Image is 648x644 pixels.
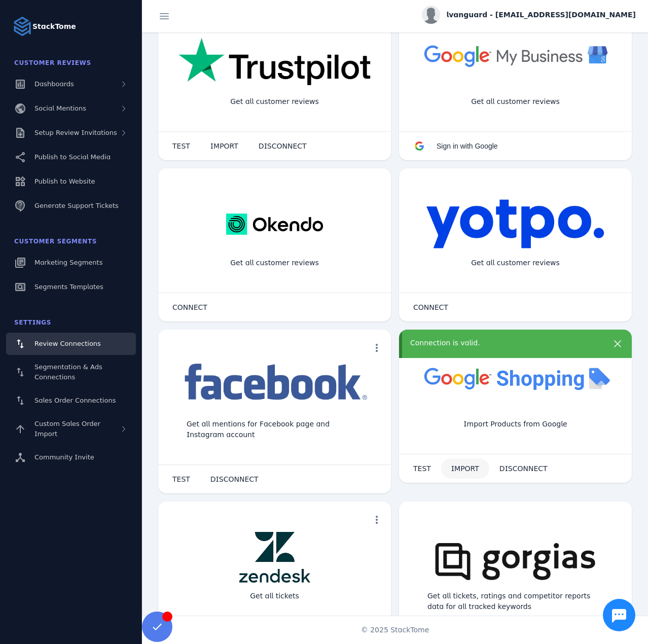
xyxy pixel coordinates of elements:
div: Get all customer reviews [463,88,568,115]
img: zendesk.png [239,532,310,583]
button: DISCONNECT [489,458,558,479]
a: Review Connections [6,333,136,355]
span: Publish to Website [34,177,95,185]
span: Review Connections [34,340,101,347]
button: lvanguard - [EMAIL_ADDRESS][DOMAIN_NAME] [422,6,636,24]
img: gorgias.png [419,532,611,583]
button: more [607,338,628,358]
span: Sign in with Google [437,142,498,150]
span: lvanguard - [EMAIL_ADDRESS][DOMAIN_NAME] [446,10,636,20]
div: Get all customer reviews [463,249,568,276]
button: IMPORT [441,458,489,479]
a: Community Invite [6,446,136,469]
div: Get all customer reviews [222,249,327,276]
img: googlebusiness.png [419,38,611,74]
button: DISCONNECT [248,136,317,156]
span: CONNECT [172,304,207,311]
img: yotpo.png [426,199,605,249]
span: DISCONNECT [499,465,548,472]
span: Customer Reviews [14,59,91,66]
img: profile.jpg [422,6,440,24]
img: googleshopping.png [419,360,611,396]
a: Publish to Website [6,170,136,193]
div: Connection is valid. [410,338,602,348]
a: Publish to Social Media [6,146,136,168]
span: Segments Templates [34,283,103,291]
div: Import Products from Google [455,411,575,438]
img: Logo image [12,16,32,37]
a: Segmentation & Ads Connections [6,357,136,387]
a: Marketing Segments [6,252,136,274]
div: Get all customer reviews [222,88,327,115]
strong: StackTome [32,21,76,32]
span: Segmentation & Ads Connections [34,363,102,381]
span: Setup Review Invitations [34,129,117,136]
span: TEST [172,476,190,483]
div: Get all tickets, ratings and competitor reports data for all tracked keywords [419,583,611,620]
span: Customer Segments [14,238,97,245]
div: Get all tickets [242,583,307,610]
span: Publish to Social Media [34,153,111,161]
button: TEST [162,136,200,156]
span: DISCONNECT [210,476,259,483]
span: TEST [413,465,431,472]
a: Generate Support Tickets [6,195,136,217]
span: Settings [14,319,51,326]
a: Sales Order Connections [6,389,136,412]
button: TEST [403,458,441,479]
span: Marketing Segments [34,259,102,266]
span: IMPORT [210,142,238,150]
span: IMPORT [451,465,479,472]
span: Dashboards [34,80,74,88]
button: more [367,510,387,530]
button: TEST [162,469,200,489]
div: Get all mentions for Facebook page and Instagram account [178,411,371,448]
button: DISCONNECT [200,469,269,489]
button: Sign in with Google [403,136,508,156]
button: CONNECT [403,297,458,317]
span: Custom Sales Order Import [34,420,100,438]
a: Segments Templates [6,276,136,298]
span: Social Mentions [34,104,86,112]
button: CONNECT [162,297,218,317]
img: trustpilot.png [178,38,371,87]
button: more [367,338,387,358]
span: DISCONNECT [259,142,307,150]
img: okendo.webp [226,199,323,249]
span: © 2025 StackTome [361,625,429,635]
span: TEST [172,142,190,150]
span: Community Invite [34,453,94,461]
button: more [367,15,387,35]
span: CONNECT [413,304,448,311]
span: Generate Support Tickets [34,202,119,209]
button: IMPORT [200,136,248,156]
img: facebook.png [178,360,371,405]
span: Sales Order Connections [34,397,116,404]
